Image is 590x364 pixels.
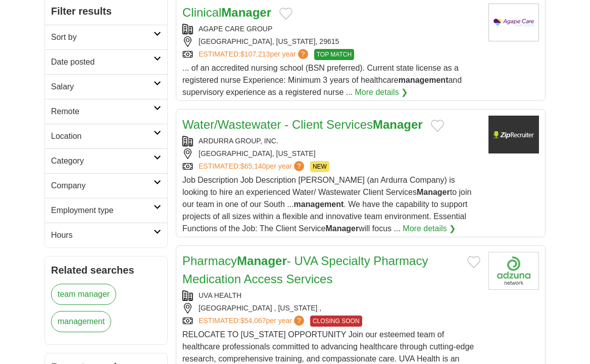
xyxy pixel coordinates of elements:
[199,25,272,33] a: AGAPE CARE GROUP
[488,116,539,153] img: Company logo
[298,49,308,59] span: ?
[199,49,310,60] a: ESTIMATED:$107,213per year?
[51,130,154,142] h2: Location
[240,162,266,170] span: $65,140
[45,173,167,198] a: Company
[51,180,154,192] h2: Company
[403,223,456,235] a: More details ❯
[182,303,480,314] div: [GEOGRAPHIC_DATA] , [US_STATE] ,
[182,136,480,146] div: ARDURRA GROUP, INC.
[51,106,154,118] h2: Remote
[45,74,167,99] a: Salary
[51,155,154,167] h2: Category
[45,124,167,148] a: Location
[240,317,266,325] span: $54,067
[294,200,344,209] strong: management
[399,76,449,84] strong: management
[45,49,167,74] a: Date posted
[51,311,111,332] a: management
[45,198,167,223] a: Employment type
[237,254,287,268] strong: Manager
[45,148,167,173] a: Category
[431,120,444,132] button: Add to favorite jobs
[417,188,450,196] strong: Manager
[51,56,154,68] h2: Date posted
[310,161,329,172] span: NEW
[182,176,471,233] span: Job Description Job Description [PERSON_NAME] (an Ardurra Company) is looking to hire an experien...
[182,254,428,286] a: PharmacyManager- UVA Specialty Pharmacy Medication Access Services
[279,8,292,20] button: Add to favorite jobs
[355,86,408,98] a: More details ❯
[294,316,304,326] span: ?
[182,36,480,47] div: [GEOGRAPHIC_DATA], [US_STATE], 29615
[51,31,154,43] h2: Sort by
[314,49,354,60] span: TOP MATCH
[45,99,167,124] a: Remote
[240,50,270,58] span: $107,213
[199,161,306,172] a: ESTIMATED:$65,140per year?
[221,6,271,19] strong: Manager
[182,148,480,159] div: [GEOGRAPHIC_DATA], [US_STATE]
[51,263,161,278] h2: Related searches
[488,252,539,290] img: UVA Health System logo
[310,316,362,327] span: CLOSING SOON
[51,229,154,241] h2: Hours
[45,223,167,247] a: Hours
[488,4,539,41] img: Agape Care Group logo
[51,284,116,305] a: team manager
[325,224,359,233] strong: Manager
[467,256,480,268] button: Add to favorite jobs
[45,25,167,49] a: Sort by
[199,316,306,327] a: ESTIMATED:$54,067per year?
[51,81,154,93] h2: Salary
[182,6,271,19] a: ClinicalManager
[51,204,154,217] h2: Employment type
[199,291,241,299] a: UVA HEALTH
[294,161,304,171] span: ?
[182,64,462,96] span: ... of an accredited nursing school (BSN preferred). Current state license as a registered nurse ...
[373,118,423,131] strong: Manager
[182,118,423,131] a: Water/Wastewater - Client ServicesManager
